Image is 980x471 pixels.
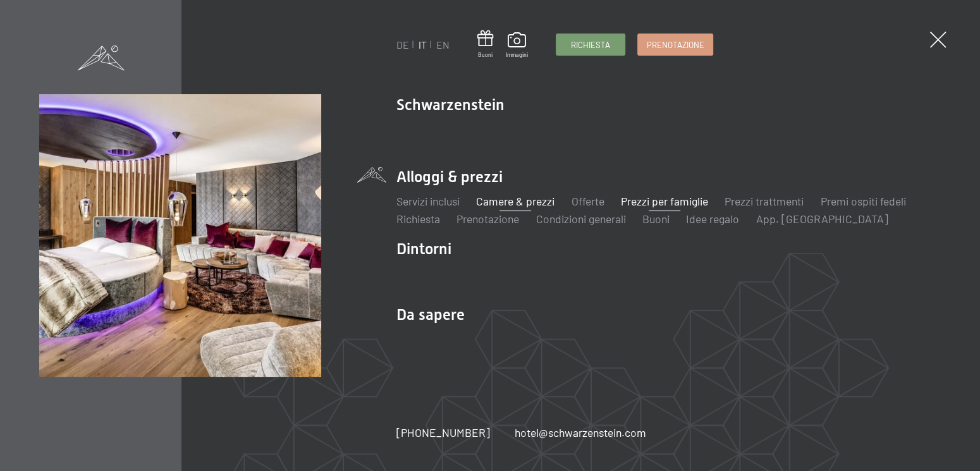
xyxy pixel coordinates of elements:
[514,425,646,441] a: hotel@schwarzenstein.com
[821,194,906,208] a: Premi ospiti fedeli
[396,425,490,439] span: [PHONE_NUMBER]
[436,39,450,51] a: EN
[725,194,804,208] a: Prezzi trattmenti
[571,39,610,51] span: Richiesta
[506,51,528,59] span: Immagini
[396,39,409,51] a: DE
[396,425,490,441] a: [PHONE_NUMBER]
[638,34,712,55] a: Prenotazione
[419,39,427,51] a: IT
[556,34,625,55] a: Richiesta
[456,212,519,226] a: Prenotazione
[477,30,494,59] a: Buoni
[477,51,494,59] span: Buoni
[571,194,604,208] a: Offerte
[396,194,460,208] a: Servizi inclusi
[506,32,528,59] a: Immagini
[642,212,670,226] a: Buoni
[536,212,625,226] a: Condizioni generali
[686,212,739,226] a: Idee regalo
[476,194,554,208] a: Camere & prezzi
[621,194,708,208] a: Prezzi per famiglie
[396,212,440,226] a: Richiesta
[756,212,888,226] a: App. [GEOGRAPHIC_DATA]
[647,39,704,51] span: Prenotazione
